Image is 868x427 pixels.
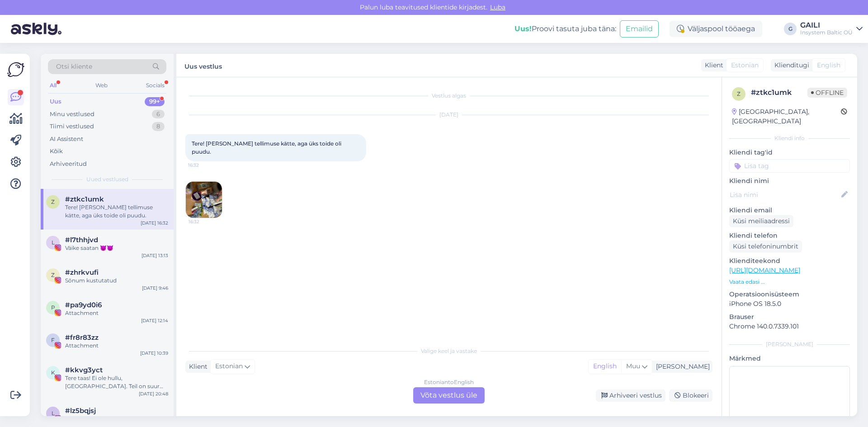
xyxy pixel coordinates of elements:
[50,110,94,119] div: Minu vestlused
[185,111,712,119] div: [DATE]
[185,92,712,100] div: Vestlus algas
[52,239,55,246] span: l
[189,218,222,225] span: 16:32
[65,301,102,309] span: #pa9yd0i6
[185,362,208,371] div: Klient
[50,97,61,106] div: Uus
[145,97,165,106] div: 99+
[729,290,850,299] p: Operatsioonisüsteem
[152,122,165,131] div: 8
[424,378,474,386] div: Estonian to English
[51,369,55,376] span: k
[730,190,840,200] input: Lisa nimi
[144,80,166,91] div: Socials
[729,215,793,227] div: Küsi meiliaadressi
[142,285,168,291] div: [DATE] 9:46
[50,135,83,144] div: AI Assistent
[589,360,621,373] div: English
[50,160,87,169] div: Arhiveeritud
[65,342,168,350] div: Attachment
[737,90,741,97] span: z
[807,88,847,98] span: Offline
[152,110,165,119] div: 6
[65,195,104,203] span: #ztkc1umk
[620,20,659,38] button: Emailid
[729,322,850,331] p: Chrome 140.0.7339.101
[65,407,96,415] span: #lz5bqjsj
[65,333,99,342] span: #fr8r83zz
[52,410,55,417] span: l
[139,390,168,397] div: [DATE] 20:48
[784,23,797,35] div: G
[186,182,222,218] img: Attachment
[50,122,94,131] div: Tiimi vestlused
[729,312,850,322] p: Brauser
[514,23,616,34] div: Proovi tasuta juba täna:
[65,309,168,317] div: Attachment
[800,22,853,29] div: GAILI
[94,80,109,91] div: Web
[514,24,532,33] b: Uus!
[729,231,850,240] p: Kliendi telefon
[732,107,841,126] div: [GEOGRAPHIC_DATA], [GEOGRAPHIC_DATA]
[670,21,762,37] div: Väljaspool tööaega
[51,198,55,205] span: z
[729,354,850,363] p: Märkmed
[192,140,343,155] span: Tere! [PERSON_NAME] tellimuse kätte, aga üks toide oli puudu.
[751,87,807,98] div: # ztkc1umk
[65,277,168,285] div: Sõnum kustutatud
[729,159,850,173] input: Lisa tag
[800,22,863,36] a: GAILIInsystem Baltic OÜ
[729,176,850,186] p: Kliendi nimi
[51,337,55,343] span: f
[215,361,243,371] span: Estonian
[729,299,850,309] p: iPhone OS 18.5.0
[141,220,168,226] div: [DATE] 16:32
[729,256,850,266] p: Klienditeekond
[51,304,55,311] span: p
[65,203,168,220] div: Tere! [PERSON_NAME] tellimuse kätte, aga üks toide oli puudu.
[729,206,850,215] p: Kliendi email
[413,387,485,404] div: Võta vestlus üle
[65,268,99,277] span: #zhrkvufi
[65,366,103,374] span: #kkvg3yct
[141,317,168,324] div: [DATE] 12:14
[771,61,809,70] div: Klienditugi
[800,29,853,36] div: Insystem Baltic OÜ
[7,61,24,78] img: Askly Logo
[142,252,168,259] div: [DATE] 13:13
[596,389,665,402] div: Arhiveeri vestlus
[184,59,222,71] label: Uus vestlus
[729,148,850,157] p: Kliendi tag'id
[65,236,98,244] span: #l7thhjvd
[188,162,222,169] span: 16:32
[65,374,168,390] div: Tere taas! Ei ole hullu, [GEOGRAPHIC_DATA]. Teil on suur valik erinevat [PERSON_NAME], nimetan kõ...
[86,175,128,183] span: Uued vestlused
[817,61,840,70] span: English
[701,61,723,70] div: Klient
[487,3,508,11] span: Luba
[140,350,168,357] div: [DATE] 10:39
[729,240,802,253] div: Küsi telefoninumbrit
[50,147,63,156] div: Kõik
[729,266,800,274] a: [URL][DOMAIN_NAME]
[652,362,710,371] div: [PERSON_NAME]
[729,340,850,348] div: [PERSON_NAME]
[185,347,712,355] div: Valige keel ja vastake
[51,272,55,278] span: z
[626,362,640,370] span: Muu
[729,278,850,286] p: Vaata edasi ...
[65,244,168,252] div: Väike saatan 😈😈
[669,389,712,402] div: Blokeeri
[729,134,850,142] div: Kliendi info
[56,62,92,71] span: Otsi kliente
[731,61,759,70] span: Estonian
[48,80,58,91] div: All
